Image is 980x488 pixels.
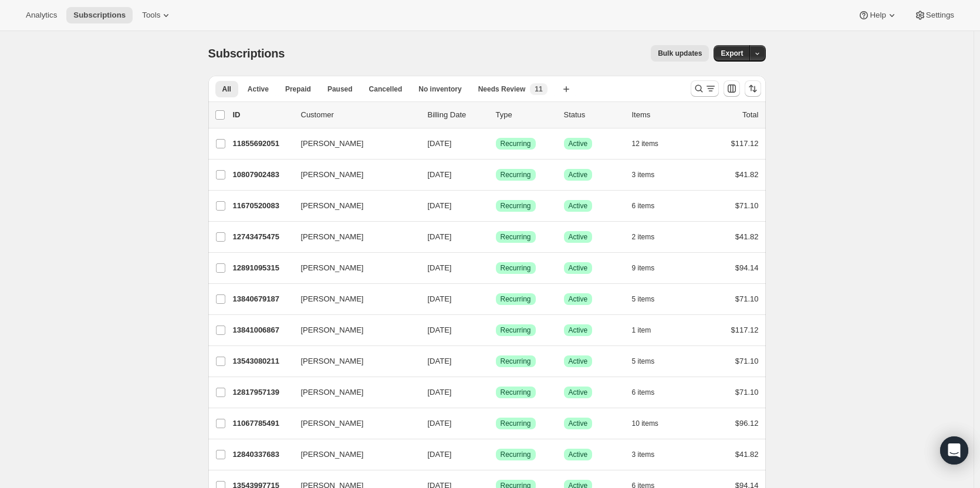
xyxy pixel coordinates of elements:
[428,294,452,303] span: [DATE]
[233,415,759,432] div: 11067785491[PERSON_NAME][DATE]SuccessRecurringSuccessActive10 items$96.12
[632,109,691,121] div: Items
[564,109,623,121] p: Status
[428,357,452,365] span: [DATE]
[735,201,759,210] span: $71.10
[632,322,664,338] button: 1 item
[907,7,961,23] button: Settings
[691,80,719,97] button: Search and filter results
[233,291,759,307] div: 13840679187[PERSON_NAME][DATE]SuccessRecurringSuccessActive5 items$71.10
[428,263,452,272] span: [DATE]
[735,294,759,303] span: $71.10
[301,138,364,150] span: [PERSON_NAME]
[632,384,668,401] button: 6 items
[233,169,292,181] p: 10807902483
[501,201,531,211] span: Recurring
[501,139,531,148] span: Recurring
[632,294,655,304] span: 5 items
[501,326,531,335] span: Recurring
[233,109,759,121] div: IDCustomerBilling DateTypeStatusItemsTotal
[632,450,655,459] span: 3 items
[501,294,531,304] span: Recurring
[632,357,655,366] span: 5 items
[731,139,759,148] span: $117.12
[501,263,531,273] span: Recurring
[233,198,759,214] div: 11670520083[PERSON_NAME][DATE]SuccessRecurringSuccessActive6 items$71.10
[428,109,486,121] p: Billing Date
[233,231,292,243] p: 12743475475
[294,445,411,464] button: [PERSON_NAME]
[428,326,452,334] span: [DATE]
[428,139,452,148] span: [DATE]
[301,418,364,429] span: [PERSON_NAME]
[233,387,292,398] p: 12817957139
[233,293,292,305] p: 13840679187
[721,49,743,58] span: Export
[742,109,758,121] p: Total
[233,353,759,370] div: 13543080211[PERSON_NAME][DATE]SuccessRecurringSuccessActive5 items$71.10
[233,418,292,429] p: 11067785491
[135,7,179,23] button: Tools
[569,263,588,273] span: Active
[301,293,364,305] span: [PERSON_NAME]
[233,200,292,212] p: 11670520083
[658,49,702,58] span: Bulk updates
[294,134,411,153] button: [PERSON_NAME]
[294,383,411,402] button: [PERSON_NAME]
[285,84,311,94] span: Prepaid
[73,11,126,20] span: Subscriptions
[496,109,555,121] div: Type
[294,352,411,371] button: [PERSON_NAME]
[428,450,452,459] span: [DATE]
[428,388,452,396] span: [DATE]
[233,229,759,245] div: 12743475475[PERSON_NAME][DATE]SuccessRecurringSuccessActive2 items$41.82
[418,84,461,94] span: No inventory
[632,201,655,211] span: 6 items
[557,81,576,97] button: Create new view
[66,7,133,23] button: Subscriptions
[535,84,542,94] span: 11
[233,449,292,460] p: 12840337683
[735,450,759,459] span: $41.82
[745,80,761,97] button: Sort the results
[294,414,411,433] button: [PERSON_NAME]
[478,84,526,94] span: Needs Review
[632,232,655,242] span: 2 items
[569,170,588,179] span: Active
[233,109,292,121] p: ID
[233,167,759,183] div: 10807902483[PERSON_NAME][DATE]SuccessRecurringSuccessActive3 items$41.82
[301,387,364,398] span: [PERSON_NAME]
[233,446,759,463] div: 12840337683[PERSON_NAME][DATE]SuccessRecurringSuccessActive3 items$41.82
[294,165,411,184] button: [PERSON_NAME]
[233,135,759,152] div: 11855692051[PERSON_NAME][DATE]SuccessRecurringSuccessActive12 items$117.12
[501,232,531,242] span: Recurring
[735,357,759,365] span: $71.10
[569,450,588,459] span: Active
[301,109,418,121] p: Customer
[651,45,709,62] button: Bulk updates
[19,7,64,23] button: Analytics
[428,170,452,179] span: [DATE]
[301,355,364,367] span: [PERSON_NAME]
[369,84,403,94] span: Cancelled
[632,135,671,152] button: 12 items
[940,436,968,465] div: Open Intercom Messenger
[428,201,452,210] span: [DATE]
[301,324,364,336] span: [PERSON_NAME]
[301,449,364,460] span: [PERSON_NAME]
[632,260,668,276] button: 9 items
[632,326,651,335] span: 1 item
[724,80,740,97] button: Customize table column order and visibility
[233,384,759,401] div: 12817957139[PERSON_NAME][DATE]SuccessRecurringSuccessActive6 items$71.10
[735,232,759,241] span: $41.82
[632,229,668,245] button: 2 items
[142,11,160,20] span: Tools
[501,170,531,179] span: Recurring
[569,419,588,428] span: Active
[569,294,588,304] span: Active
[301,169,364,181] span: [PERSON_NAME]
[501,419,531,428] span: Recurring
[569,326,588,335] span: Active
[632,415,671,432] button: 10 items
[233,138,292,150] p: 11855692051
[569,232,588,242] span: Active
